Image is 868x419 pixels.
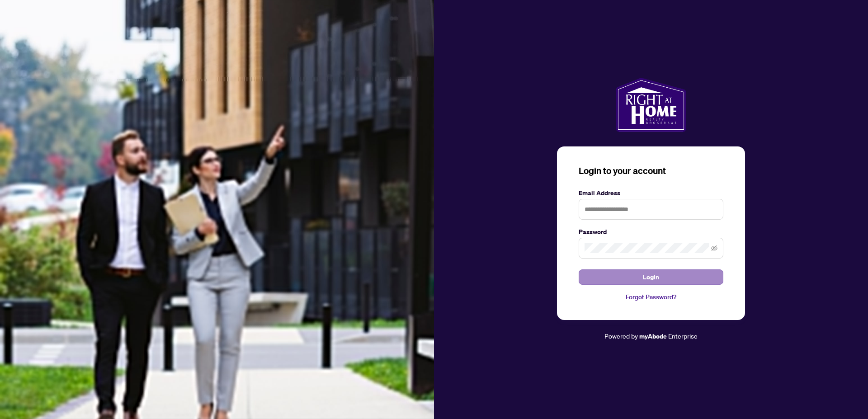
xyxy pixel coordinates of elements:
span: Enterprise [668,332,698,340]
label: Email Address [579,188,723,198]
a: myAbode [639,331,667,341]
a: Forgot Password? [579,292,723,302]
h3: Login to your account [579,165,723,177]
img: ma-logo [616,78,686,132]
span: Login [643,270,659,284]
span: eye-invisible [711,245,717,251]
label: Password [579,227,723,237]
button: Login [579,269,723,285]
span: Powered by [604,332,638,340]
